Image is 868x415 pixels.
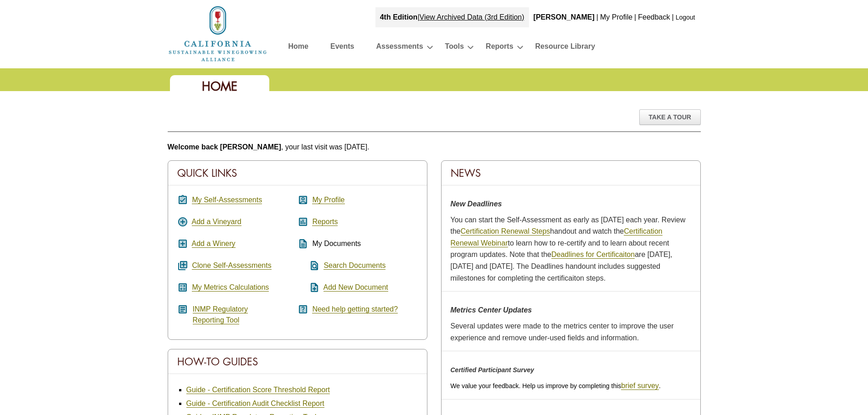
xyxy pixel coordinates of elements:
[312,240,361,247] span: My Documents
[168,29,268,37] a: Home
[168,143,282,151] b: Welcome back [PERSON_NAME]
[192,240,236,248] a: Add a Winery
[451,306,532,314] strong: Metrics Center Updates
[600,13,632,21] a: My Profile
[177,304,188,315] i: article
[534,13,595,21] b: [PERSON_NAME]
[193,305,248,324] a: INMP RegulatoryReporting Tool
[621,382,659,390] a: brief survey
[461,227,550,236] a: Certification Renewal Steps
[312,305,398,313] a: Need help getting started?
[192,283,269,292] a: My Metrics Calculations
[192,196,262,204] a: My Self-Assessments
[451,322,674,342] span: Several updates were made to the metrics center to improve the user experience and remove under-u...
[671,7,675,27] div: |
[445,40,464,56] a: Tools
[168,349,427,374] div: How-To Guides
[324,283,388,292] a: Add New Document
[177,282,188,293] i: calculate
[186,400,324,408] a: Guide - Certification Audit Checklist Report
[639,109,701,125] div: Take A Tour
[298,216,308,227] i: assessment
[451,366,534,374] em: Certified Participant Survey
[596,7,599,27] div: |
[288,40,308,56] a: Home
[298,282,320,293] i: note_add
[186,386,330,394] a: Guide - Certification Score Threshold Report
[168,141,701,153] p: , your last visit was [DATE].
[376,40,423,56] a: Assessments
[177,195,188,205] i: assignment_turned_in
[380,13,418,21] strong: 4th Edition
[638,13,670,21] a: Feedback
[451,382,661,389] span: We value your feedback. Help us improve by completing this .
[451,214,691,284] p: You can start the Self-Assessment as early as [DATE] each year. Review the handout and watch the ...
[324,261,385,270] a: Search Documents
[451,200,502,208] strong: New Deadlines
[420,13,524,21] a: View Archived Data (3rd Edition)
[633,7,637,27] div: |
[298,304,308,315] i: help_center
[177,238,188,249] i: add_box
[202,78,237,94] span: Home
[177,260,188,271] i: queue
[442,161,700,185] div: News
[551,251,635,259] a: Deadlines for Certificaiton
[486,40,513,56] a: Reports
[676,14,695,21] a: Logout
[298,195,308,205] i: account_box
[451,227,663,247] a: Certification Renewal Webinar
[177,216,188,227] i: add_circle
[375,7,529,27] div: |
[330,40,354,56] a: Events
[298,238,308,249] i: description
[192,261,271,270] a: Clone Self-Assessments
[312,218,338,226] a: Reports
[168,161,427,185] div: Quick Links
[192,218,241,226] a: Add a Vineyard
[168,5,268,63] img: logo_cswa2x.png
[535,40,596,56] a: Resource Library
[312,196,344,204] a: My Profile
[298,260,320,271] i: find_in_page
